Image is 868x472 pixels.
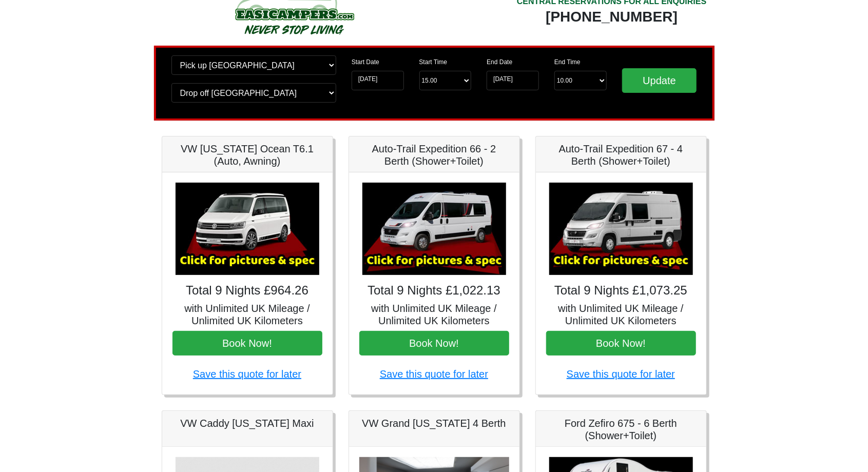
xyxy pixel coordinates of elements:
[172,283,322,298] h4: Total 9 Nights £964.26
[487,57,512,67] label: End Date
[549,183,693,275] img: Auto-Trail Expedition 67 - 4 Berth (Shower+Toilet)
[352,57,379,67] label: Start Date
[172,331,322,356] button: Book Now!
[419,57,448,67] label: Start Time
[359,283,509,298] h4: Total 9 Nights £1,022.13
[359,302,509,327] h5: with Unlimited UK Mileage / Unlimited UK Kilometers
[359,143,509,167] h5: Auto-Trail Expedition 66 - 2 Berth (Shower+Toilet)
[546,417,696,442] h5: Ford Zefiro 675 - 6 Berth (Shower+Toilet)
[359,331,509,356] button: Book Now!
[622,68,697,93] input: Update
[172,302,322,327] h5: with Unlimited UK Mileage / Unlimited UK Kilometers
[567,368,675,380] a: Save this quote for later
[362,183,506,275] img: Auto-Trail Expedition 66 - 2 Berth (Shower+Toilet)
[546,331,696,356] button: Book Now!
[176,183,319,275] img: VW California Ocean T6.1 (Auto, Awning)
[172,417,322,429] h5: VW Caddy [US_STATE] Maxi
[517,8,707,26] div: [PHONE_NUMBER]
[554,57,581,67] label: End Time
[546,283,696,298] h4: Total 9 Nights £1,073.25
[380,368,488,380] a: Save this quote for later
[546,143,696,167] h5: Auto-Trail Expedition 67 - 4 Berth (Shower+Toilet)
[352,71,404,90] input: Start Date
[193,368,301,380] a: Save this quote for later
[359,417,509,429] h5: VW Grand [US_STATE] 4 Berth
[546,302,696,327] h5: with Unlimited UK Mileage / Unlimited UK Kilometers
[487,71,539,90] input: Return Date
[172,143,322,167] h5: VW [US_STATE] Ocean T6.1 (Auto, Awning)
